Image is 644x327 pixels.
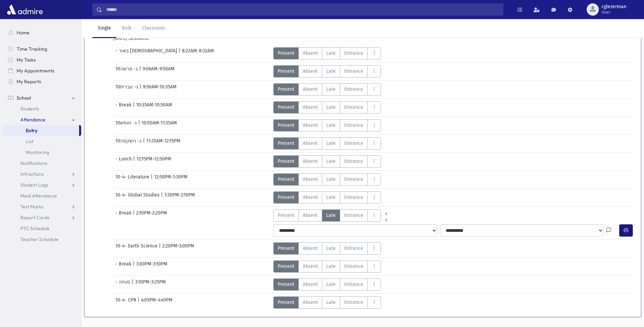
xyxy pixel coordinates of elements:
span: Entry [26,127,37,134]
div: AttTypes [273,191,381,204]
span: 10:35AM-10:50AM [136,101,172,114]
div: AttTypes [273,260,381,273]
span: Present [278,140,294,147]
span: 9:50AM-10:35AM [143,83,177,96]
a: All Prior [381,209,391,215]
span: - מנחה [115,278,132,291]
span: Absent [303,176,318,183]
span: Late [326,158,336,165]
span: Late [326,68,336,75]
span: Entrance [344,158,363,165]
span: 12:15PM-12:50PM [136,155,171,168]
a: Home [3,27,81,38]
a: Classroom [137,19,170,38]
span: Late [326,212,336,219]
span: Absent [303,158,318,165]
span: Absent [303,281,318,288]
a: Entry [3,125,79,136]
span: Late [326,122,336,129]
a: Monitoring [3,147,81,158]
span: Absent [303,140,318,147]
div: AttTypes [273,101,381,114]
span: | [139,65,143,78]
span: 3:00PM-3:10PM [136,260,167,273]
div: AttTypes [273,242,381,255]
span: Students [20,106,39,112]
span: Present [278,194,294,201]
span: Entrance [344,50,363,57]
img: AdmirePro [5,3,44,16]
span: 3:10PM-3:25PM [135,278,166,291]
span: Home [17,30,30,36]
span: Late [326,281,336,288]
span: | [132,278,135,291]
a: Single [92,19,116,38]
span: Entrance [344,140,363,147]
span: Present [278,176,294,183]
div: AttTypes [273,83,381,96]
span: Present [278,245,294,252]
span: User [602,10,626,15]
span: - באור [DEMOGRAPHIC_DATA] [115,47,179,59]
span: Present [278,50,294,57]
span: Absent [303,299,318,306]
span: Present [278,122,294,129]
span: List [26,138,33,144]
span: Present [278,86,294,93]
a: Attendance [3,114,81,125]
span: | [138,119,142,132]
span: Present [278,158,294,165]
div: AttTypes [273,173,381,186]
a: Students [3,103,81,114]
span: Absent [303,245,318,252]
span: My Reports [17,79,41,85]
span: 10ג- עברית [115,83,140,96]
span: Entrance [344,194,363,201]
span: Report Cards [20,214,49,221]
span: Late [326,299,336,306]
a: Meal Attendance [3,190,81,201]
span: My Appointments [17,68,54,74]
div: AttTypes [273,155,381,168]
span: 10ג- השקפה [115,137,143,150]
a: Notifications [3,158,81,169]
span: Present [278,281,294,288]
span: 8:22AM-8:32AM [182,47,214,59]
span: Late [326,50,336,57]
span: Entrance [344,176,363,183]
a: All Later [381,215,391,220]
span: Entrance [344,122,363,129]
span: Late [326,194,336,201]
span: Absent [303,68,318,75]
a: Bulk [116,19,137,38]
span: Late [326,176,336,183]
span: 10-4- Earth Science [115,242,159,255]
span: 2:10PM-2:20PM [136,209,167,222]
a: School [3,92,81,103]
div: AttTypes [273,296,381,309]
span: Late [326,263,336,270]
span: Late [326,104,336,111]
span: Absent [303,194,318,201]
span: My Tasks [17,57,36,63]
span: 4:05PM-4:45PM [141,296,172,309]
span: Absent [303,50,318,57]
span: 2:20PM-3:00PM [162,242,194,255]
span: School [17,95,31,101]
span: 12:50PM-1:30PM [154,173,187,186]
div: AttTypes [273,119,381,132]
span: Entrance [344,245,363,252]
span: Present [278,68,294,75]
span: 10ג- חומש [115,119,138,132]
i: [DATE] Sessions: [113,35,149,41]
span: Entrance [344,299,363,306]
span: | [140,83,143,96]
span: | [179,47,182,59]
span: Entrance [344,104,363,111]
a: PTC Schedule [3,223,81,234]
span: Late [326,245,336,252]
div: AttTypes [273,209,391,222]
div: AttTypes [273,65,381,78]
span: | [143,137,146,150]
span: Entrance [344,281,363,288]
